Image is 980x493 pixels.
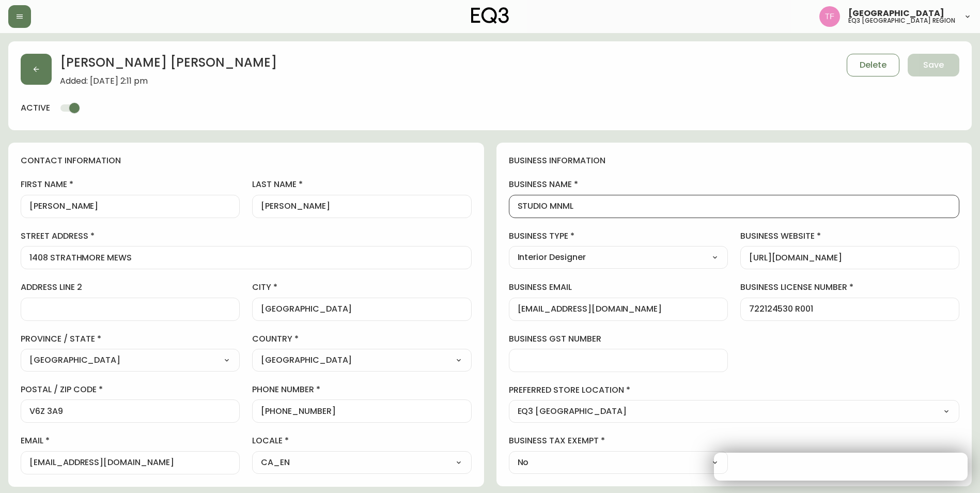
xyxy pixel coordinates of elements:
[509,155,960,166] h4: business information
[252,435,471,446] label: locale
[819,6,840,27] img: 971393357b0bdd4f0581b88529d406f6
[509,179,960,190] label: business name
[252,384,471,395] label: phone number
[848,18,955,24] h5: eq3 [GEOGRAPHIC_DATA] region
[21,435,240,446] label: email
[860,59,886,71] span: Delete
[21,384,240,395] label: postal / zip code
[749,253,951,263] input: https://www.designshop.com
[848,9,944,18] span: [GEOGRAPHIC_DATA]
[60,76,277,86] span: Added: [DATE] 2:11 pm
[740,230,959,242] label: business website
[847,54,899,76] button: Delete
[509,230,728,242] label: business type
[740,282,959,293] label: business license number
[509,282,728,293] label: business email
[509,435,728,446] label: business tax exempt
[21,179,240,190] label: first name
[21,230,472,242] label: street address
[21,333,240,345] label: province / state
[252,333,471,345] label: country
[252,282,471,293] label: city
[21,102,50,114] h4: active
[21,155,472,166] h4: contact information
[21,282,240,293] label: address line 2
[509,384,960,396] label: preferred store location
[471,7,509,24] img: logo
[252,179,471,190] label: last name
[60,54,277,76] h2: [PERSON_NAME] [PERSON_NAME]
[509,333,728,345] label: business gst number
